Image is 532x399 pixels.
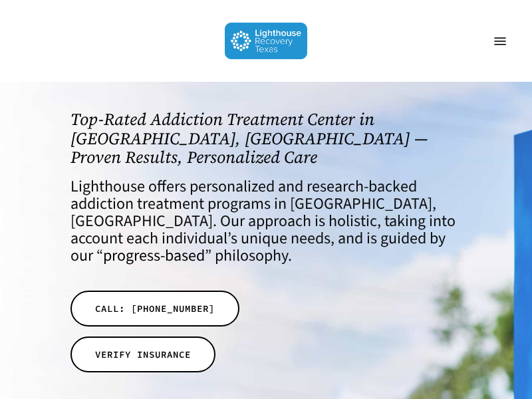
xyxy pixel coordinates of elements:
[70,178,462,265] h4: Lighthouse offers personalized and research-backed addiction treatment programs in [GEOGRAPHIC_DA...
[70,291,239,327] a: CALL: [PHONE_NUMBER]
[103,244,205,267] a: progress-based
[70,336,215,372] a: VERIFY INSURANCE
[95,302,215,315] span: CALL: [PHONE_NUMBER]
[487,35,513,48] a: Navigation Menu
[70,110,462,167] h1: Top-Rated Addiction Treatment Center in [GEOGRAPHIC_DATA], [GEOGRAPHIC_DATA] — Proven Results, Pe...
[95,348,191,361] span: VERIFY INSURANCE
[225,23,308,59] img: Lighthouse Recovery Texas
